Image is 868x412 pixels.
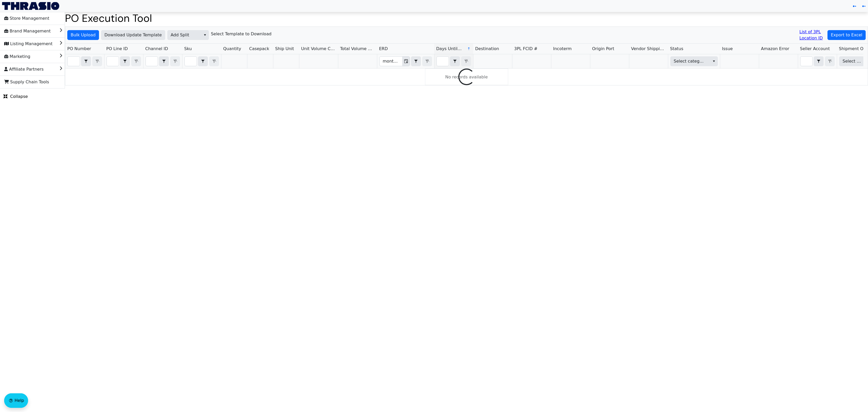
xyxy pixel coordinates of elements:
button: select [814,57,823,66]
button: select [710,57,718,66]
span: Brand Management [4,27,51,35]
span: Store Management [4,14,49,23]
span: Vendor Shipping Address [631,46,666,52]
button: select [201,30,209,40]
span: Help [15,397,24,404]
span: Choose Operator [198,56,208,66]
span: PO Number [67,46,91,52]
span: Choose Operator [81,56,91,66]
span: Status [670,46,683,52]
span: Total Volume CBM [340,46,375,52]
a: List of 3PL Location ID [799,29,825,41]
span: Amazon Error [761,46,789,52]
img: Thrasio Logo [2,2,59,10]
th: Filter [104,54,143,69]
button: select [411,57,421,66]
th: Filter [143,54,182,69]
button: select [450,57,460,66]
span: Ship Unit [275,46,294,52]
span: Bulk Upload [71,32,96,38]
span: ERD [379,46,388,52]
span: Quantity [223,46,241,52]
th: Filter [798,54,837,69]
span: Issue [722,46,733,52]
span: Affiliate Partners [4,65,44,73]
span: Choose Operator [411,56,421,66]
button: select [120,57,130,66]
span: PO Line ID [106,46,128,52]
span: Collapse [3,93,28,100]
span: Download Update Template [104,32,162,38]
button: Export to Excel [827,30,866,40]
span: Choose Operator [120,56,130,66]
span: Incoterm [553,46,572,52]
h6: Select Template to Download [211,31,271,36]
th: Filter [377,54,434,69]
span: 3PL FCID # [514,46,538,52]
span: Casepack [249,46,269,52]
span: Choose Operator [450,56,460,66]
th: Filter [668,54,720,69]
button: Toggle calendar [402,57,410,66]
button: Bulk Upload [67,30,99,40]
input: Filter [380,57,402,66]
input: Filter [68,57,80,66]
span: Unit Volume CBM [301,46,336,52]
span: Supply Chain Tools [4,78,49,86]
input: Filter [437,57,449,66]
span: Choose Operator [159,56,169,66]
span: Days Until ERD [436,46,463,52]
th: Filter [182,54,221,69]
span: Channel ID [145,46,168,52]
span: Marketing [4,52,30,61]
input: Filter [107,57,119,66]
span: Select category [674,58,706,64]
button: Help floatingactionbutton [4,393,28,408]
span: Sku [184,46,192,52]
th: Filter [434,54,473,69]
span: Export to Excel [831,32,862,38]
input: Filter [185,57,197,66]
button: select [81,57,91,66]
h1: PO Execution Tool [65,12,868,24]
span: Origin Port [592,46,614,52]
th: Filter [65,54,104,69]
input: Filter [800,57,812,66]
button: select [198,57,208,66]
button: Download Update Template [101,30,165,40]
span: Listing Management [4,40,52,48]
button: select [159,57,169,66]
span: Select Shipment Owner [843,58,862,64]
span: Add Split [171,32,198,38]
span: Seller Account [800,46,830,52]
span: Destination [475,46,499,52]
span: Choose Operator [814,56,824,66]
input: Filter [146,57,158,66]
